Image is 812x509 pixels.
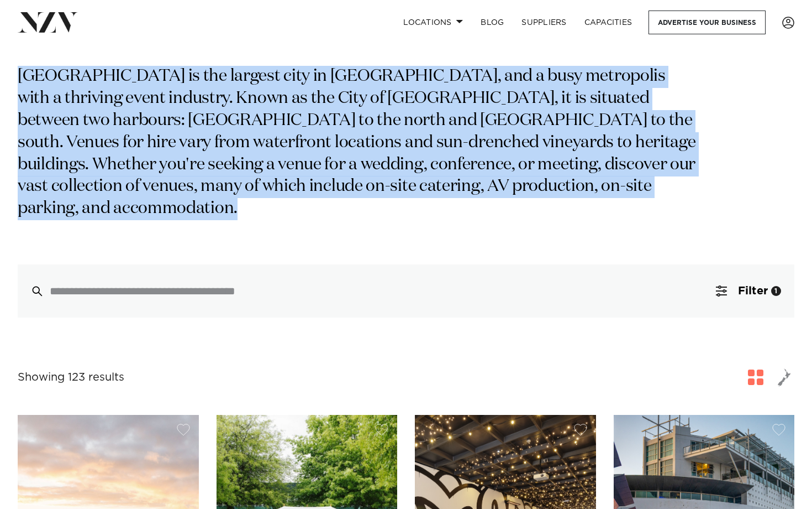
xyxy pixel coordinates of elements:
a: Locations [394,11,472,34]
span: Filter [738,285,768,297]
a: Advertise your business [648,11,766,34]
button: Filter1 [703,264,794,318]
div: 1 [771,286,781,296]
div: Showing 123 results [18,369,124,386]
a: SUPPLIERS [513,11,575,34]
img: nzv-logo.png [18,12,78,32]
a: Capacities [576,11,641,34]
p: [GEOGRAPHIC_DATA] is the largest city in [GEOGRAPHIC_DATA], and a busy metropolis with a thriving... [18,66,700,220]
a: BLOG [472,11,513,34]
